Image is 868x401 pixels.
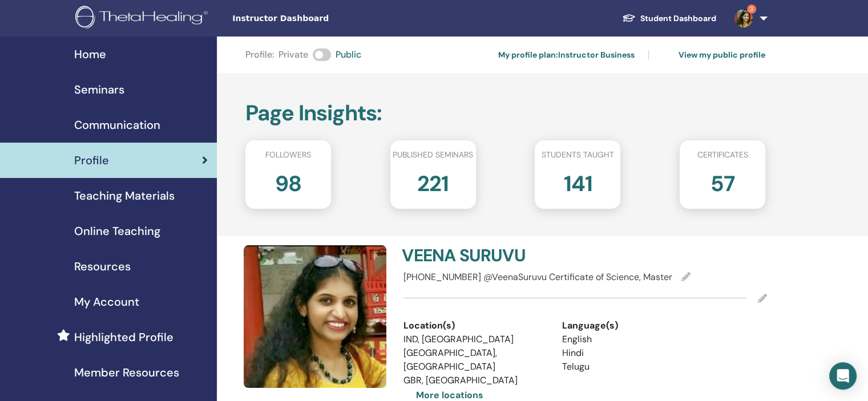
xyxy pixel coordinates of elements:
[74,152,109,169] span: Profile
[486,46,635,64] a: My profile plan:Instructor Business
[562,346,704,360] li: Hindi
[710,165,734,197] h2: 57
[74,187,175,204] span: Teaching Materials
[417,165,449,197] h2: 221
[74,81,124,98] span: Seminars
[562,360,704,374] li: Telugu
[562,333,704,346] li: English
[403,374,545,387] li: GBR, [GEOGRAPHIC_DATA]
[245,100,765,127] h2: Page Insights :
[74,293,139,310] span: My Account
[244,245,386,388] img: default.jpg
[75,6,212,31] img: logo.png
[622,13,636,23] img: graduation-cap-white.svg
[74,222,160,240] span: Online Teaching
[265,149,311,161] span: Followers
[829,362,857,390] div: Open Intercom Messenger
[697,149,748,161] span: Certificates
[278,48,308,62] span: Private
[336,48,361,62] span: Public
[232,13,403,25] span: Instructor Dashboard
[74,258,131,275] span: Resources
[663,46,765,64] a: View my public profile
[393,149,473,161] span: Published seminars
[403,319,455,333] span: Location(s)
[74,329,173,346] span: Highlighted Profile
[563,165,592,197] h2: 141
[74,116,160,133] span: Communication
[486,49,494,60] img: cog.svg
[542,149,614,161] span: Students taught
[403,333,545,346] li: IND, [GEOGRAPHIC_DATA]
[562,319,704,333] div: Language(s)
[275,165,301,197] h2: 98
[245,48,274,62] span: Profile :
[747,5,756,14] span: 3
[403,346,545,374] li: [GEOGRAPHIC_DATA], [GEOGRAPHIC_DATA]
[74,46,106,63] span: Home
[402,245,578,266] h4: VEENA SURUVU
[663,50,674,60] img: eye.svg
[403,271,672,283] span: [PHONE_NUMBER] @VeenaSuruvu Certificate of Science, Master
[613,8,725,29] a: Student Dashboard
[74,364,179,381] span: Member Resources
[734,9,753,27] img: default.jpg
